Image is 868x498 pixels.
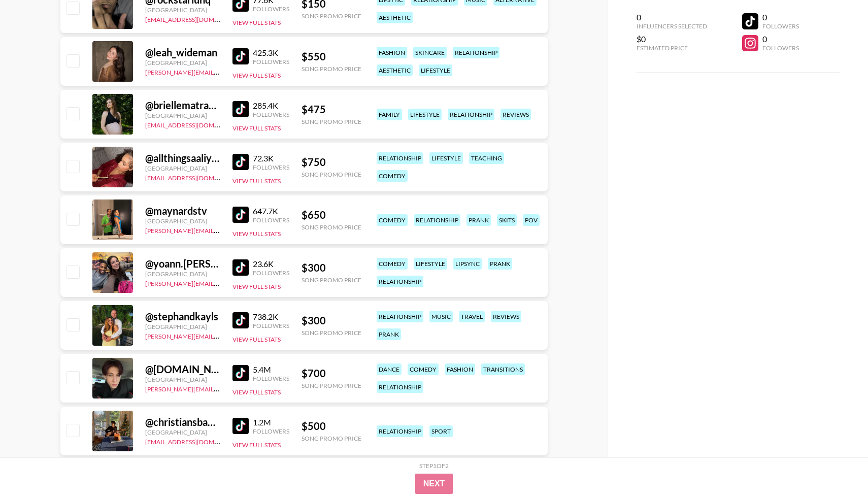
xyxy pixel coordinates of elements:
button: View Full Stats [232,177,281,185]
div: @ christiansbanned [145,416,220,428]
button: View Full Stats [232,388,281,396]
div: Followers [253,375,289,382]
div: skits [497,214,517,226]
div: [GEOGRAPHIC_DATA] [145,428,220,436]
button: View Full Stats [232,283,281,290]
div: transitions [481,363,525,375]
div: 5.4M [253,364,289,375]
button: View Full Stats [232,336,281,343]
div: Song Promo Price [302,276,361,284]
div: 425.3K [253,48,289,58]
div: family [377,109,402,120]
div: $ 300 [302,261,361,274]
div: skincare [413,47,447,58]
div: [GEOGRAPHIC_DATA] [145,59,220,67]
div: $ 700 [302,367,361,380]
div: @ [DOMAIN_NAME] [145,363,220,376]
div: 72.3K [253,153,289,163]
div: 0 [762,34,799,44]
img: TikTok [232,312,249,328]
a: [PERSON_NAME][EMAIL_ADDRESS][DOMAIN_NAME] [145,278,295,287]
div: fashion [377,47,407,58]
div: 647.7K [253,206,289,216]
div: prank [377,328,401,340]
div: $ 650 [302,209,361,221]
div: fashion [445,363,475,375]
button: Next [415,474,453,494]
img: TikTok [232,207,249,223]
div: relationship [377,425,423,437]
div: Influencers Selected [637,22,707,30]
div: Followers [253,163,289,171]
div: relationship [377,152,423,164]
div: 285.4K [253,101,289,111]
a: [EMAIL_ADDRESS][DOMAIN_NAME] [145,119,247,129]
button: View Full Stats [232,441,281,449]
div: [GEOGRAPHIC_DATA] [145,270,220,278]
div: Followers [253,58,289,65]
div: teaching [469,152,504,164]
a: [PERSON_NAME][EMAIL_ADDRESS][DOMAIN_NAME] [145,225,295,235]
div: comedy [408,363,439,375]
div: pov [523,214,540,226]
div: aesthetic [377,12,413,23]
div: $ 500 [302,420,361,433]
div: Followers [762,22,799,30]
div: @ allthingsaaliyah [145,152,220,164]
div: 23.6K [253,259,289,269]
img: TikTok [232,154,249,170]
iframe: Drift Widget Chat Controller [817,447,856,486]
div: reviews [500,109,531,120]
div: dance [377,363,402,375]
div: Followers [762,44,799,52]
img: TikTok [232,365,249,381]
div: @ leah_wideman [145,46,220,59]
a: [PERSON_NAME][EMAIL_ADDRESS][DOMAIN_NAME] [145,67,295,76]
div: lifestyle [414,258,447,270]
a: [EMAIL_ADDRESS][DOMAIN_NAME] [145,436,247,446]
div: relationship [377,276,423,287]
div: [GEOGRAPHIC_DATA] [145,217,220,225]
img: TikTok [232,48,249,64]
div: $ 750 [302,156,361,169]
img: TikTok [232,418,249,434]
div: relationship [414,214,460,226]
div: music [429,311,453,322]
div: lifestyle [419,64,452,76]
div: Song Promo Price [302,65,361,73]
div: Followers [253,269,289,277]
div: lipsync [453,258,482,270]
div: Followers [253,322,289,329]
div: comedy [377,214,408,226]
div: $ 475 [302,103,361,116]
div: 0 [762,12,799,22]
button: View Full Stats [232,19,281,26]
div: comedy [377,258,408,270]
div: $0 [637,34,707,44]
button: View Full Stats [232,124,281,132]
div: Followers [253,5,289,13]
div: reviews [491,311,521,322]
div: Song Promo Price [302,435,361,442]
div: lifestyle [408,109,442,120]
div: prank [466,214,491,226]
div: Song Promo Price [302,118,361,125]
img: TikTok [232,101,249,117]
div: Followers [253,427,289,435]
div: Song Promo Price [302,382,361,389]
div: relationship [448,109,494,120]
div: relationship [377,311,423,322]
div: [GEOGRAPHIC_DATA] [145,112,220,119]
img: TikTok [232,259,249,276]
div: Song Promo Price [302,223,361,231]
div: @ briellematranga_ [145,99,220,112]
div: @ yoann.[PERSON_NAME] [145,257,220,270]
div: Song Promo Price [302,171,361,178]
button: View Full Stats [232,72,281,79]
div: lifestyle [429,152,463,164]
div: @ stephandkayls [145,310,220,323]
a: [EMAIL_ADDRESS][DOMAIN_NAME] [145,14,247,23]
div: Step 1 of 2 [419,462,449,470]
div: @ maynardstv [145,205,220,217]
div: relationship [377,381,423,393]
